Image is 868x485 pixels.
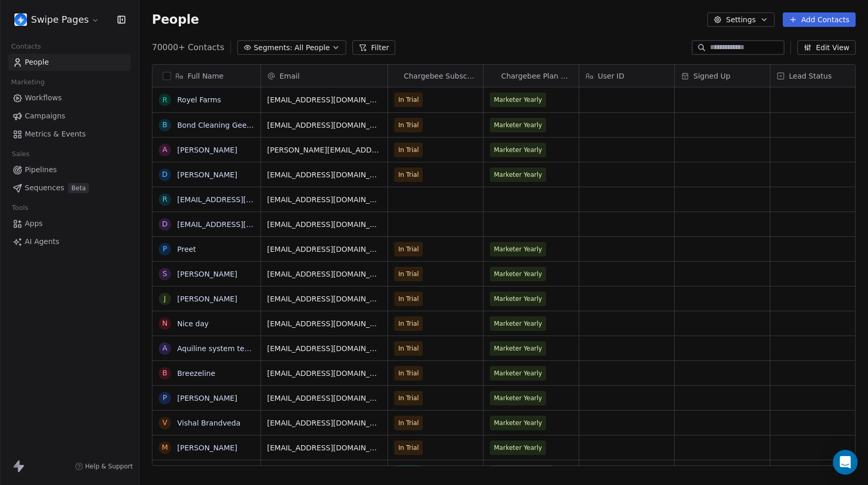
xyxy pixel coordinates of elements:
div: A [162,144,167,155]
span: [EMAIL_ADDRESS][DOMAIN_NAME] [267,219,381,230]
a: Breezeline [177,369,215,377]
div: ChargebeeChargebee Subscription Status [388,65,483,87]
span: Marketer Yearly [494,294,542,304]
span: Contacts [7,39,45,54]
span: Tools [7,200,33,216]
span: Marketer Yearly [494,120,542,130]
span: Beta [68,183,89,193]
span: Help & Support [85,462,133,471]
span: Marketer Yearly [494,393,542,403]
a: Apps [8,215,131,232]
div: R [162,95,167,105]
a: Vishal Brandveda [177,419,240,427]
span: Full Name [188,71,224,81]
a: Workflows [8,89,131,107]
span: Workflows [25,93,62,103]
span: In Trial [398,170,419,180]
a: [PERSON_NAME] [177,394,237,402]
span: Marketer Yearly [494,145,542,155]
span: [EMAIL_ADDRESS][DOMAIN_NAME] [267,244,381,254]
span: In Trial [398,393,419,403]
span: [EMAIL_ADDRESS][DOMAIN_NAME] [267,343,381,354]
span: Marketer Yearly [494,368,542,378]
a: [PERSON_NAME] [177,295,237,303]
span: Marketer Yearly [494,443,542,453]
span: Apps [25,218,43,229]
div: User ID [579,65,674,87]
span: Marketer Yearly [494,418,542,428]
a: [PERSON_NAME] [177,270,237,278]
span: In Trial [398,269,419,279]
div: Lead Status [770,65,865,87]
span: Marketer Yearly [494,343,542,354]
button: Settings [707,12,774,27]
div: Full Name [152,65,260,87]
span: Marketer Yearly [494,244,542,254]
span: [EMAIL_ADDRESS][DOMAIN_NAME] [267,393,381,403]
div: Email [261,65,388,87]
button: Edit View [797,40,856,55]
span: [EMAIL_ADDRESS][DOMAIN_NAME] [267,368,381,378]
span: Marketing [7,74,49,90]
span: In Trial [398,294,419,304]
span: Email [280,71,300,81]
div: B [162,368,167,378]
a: [PERSON_NAME] [177,171,237,179]
div: r [162,194,167,205]
a: [PERSON_NAME] [177,146,237,154]
span: In Trial [398,443,419,453]
a: Aquiline system tech solutions [177,344,288,353]
span: Marketer Yearly [494,319,542,329]
span: Campaigns [25,111,65,122]
span: [EMAIL_ADDRESS][DOMAIN_NAME] [267,95,381,105]
div: d [162,219,168,230]
div: Signed Up [675,65,770,87]
div: M [162,442,168,453]
span: Swipe Pages [31,13,89,26]
div: ChargebeeChargebee Plan Name [484,65,579,87]
span: Pipelines [25,164,57,175]
div: s [163,268,167,279]
a: [PERSON_NAME] [177,444,237,452]
a: People [8,54,131,71]
a: Metrics & Events [8,126,131,143]
span: In Trial [398,244,419,254]
button: Add Contacts [783,12,856,27]
button: Swipe Pages [12,11,102,28]
a: Royel Farms [177,96,221,104]
span: In Trial [398,145,419,155]
a: Preet [177,245,196,253]
span: People [25,57,49,68]
span: All People [295,42,330,53]
span: 70000+ Contacts [152,41,224,54]
div: A [162,343,167,354]
a: Campaigns [8,108,131,125]
span: [EMAIL_ADDRESS][DOMAIN_NAME] [267,443,381,453]
a: AI Agents [8,233,131,250]
img: user_01J93QE9VH11XXZQZDP4TWZEES.jpg [14,13,27,26]
a: Help & Support [75,462,133,471]
div: N [162,318,167,329]
a: Nice day [177,320,209,328]
span: [EMAIL_ADDRESS][DOMAIN_NAME] [267,120,381,130]
span: In Trial [398,95,419,105]
span: [EMAIL_ADDRESS][DOMAIN_NAME] [267,418,381,428]
span: Sales [7,146,34,162]
span: AI Agents [25,236,59,247]
span: In Trial [398,343,419,354]
span: Lead Status [789,71,832,81]
span: [EMAIL_ADDRESS][DOMAIN_NAME] [267,194,381,205]
div: Open Intercom Messenger [833,450,858,475]
span: Sequences [25,183,64,193]
a: Pipelines [8,161,131,178]
div: D [162,169,168,180]
div: B [162,119,167,130]
span: Segments: [254,42,292,53]
span: [EMAIL_ADDRESS][DOMAIN_NAME] [267,170,381,180]
span: Marketer Yearly [494,170,542,180]
span: Metrics & Events [25,129,86,140]
span: [EMAIL_ADDRESS][DOMAIN_NAME] [267,269,381,279]
div: P [163,392,167,403]
a: [EMAIL_ADDRESS][DOMAIN_NAME] [177,220,304,229]
a: SequencesBeta [8,179,131,196]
